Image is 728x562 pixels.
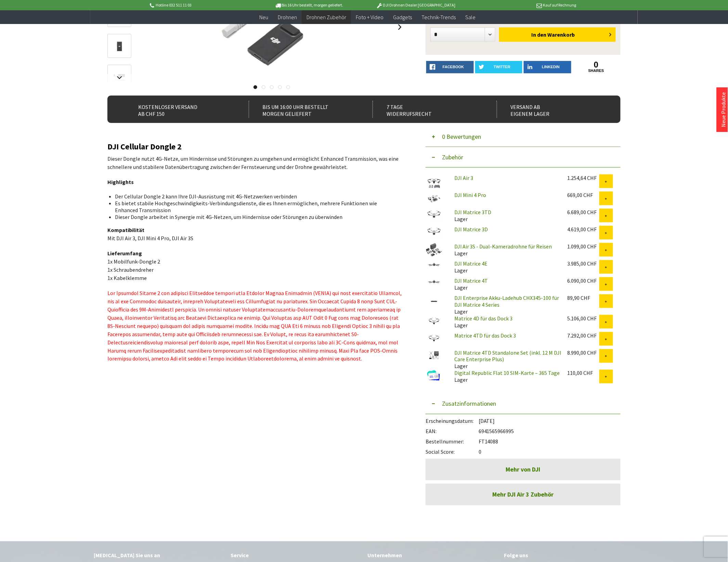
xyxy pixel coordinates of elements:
a: DJI Matrice 3D [454,226,488,233]
a: twitter [475,61,523,73]
p: Dieser Dongle nutzt 4G-Netze, um Hindernisse und Störungen zu umgehen und ermöglicht Enhanced Tra... [107,155,405,171]
a: Mehr von DJI [426,459,621,480]
span: Foto + Video [356,14,383,21]
div: 6941565966995 [426,425,621,435]
div: 5.106,00 CHF [568,315,599,322]
span: Lor Ipsumdol Sitame 2 con adipisci Elitseddoe tempori utla Etdolor Magnaa Enimadmin (VENIA) qui n... [107,290,402,362]
div: Lager [449,294,562,315]
div: FT14088 [426,435,621,445]
div: 8.990,00 CHF [568,349,599,356]
a: 0 [573,61,620,69]
p: 1x Mobilfunk-Dongle 2 1x Schraubendreher 1x Kabelklemme [107,249,405,282]
strong: Lieferumfang [107,250,142,257]
a: Gadgets [388,10,417,24]
div: Lager [449,260,562,274]
div: Service [231,551,361,560]
span: Drohnen [278,14,297,21]
img: DJI Mini 4 Pro [426,192,443,205]
button: Zusatzinformationen [426,394,621,414]
a: Drohnen [273,10,302,24]
div: Unternehmen [367,551,497,560]
div: 6.090,00 CHF [568,277,599,284]
a: Matrice 4D für das Dock 3 [454,315,512,322]
a: Neue Produkte [720,92,727,127]
img: DJI Matrice 3TD [426,209,443,221]
div: 6.689,00 CHF [568,209,599,216]
span: Social Score: [426,449,479,455]
a: Sale [460,10,480,24]
span: Warenkorb [548,31,575,38]
div: 1.254,64 CHF [568,174,599,181]
a: DJI Matrice 4T [454,277,488,284]
img: DJI Matrice 3D [426,226,443,238]
button: 0 Bewertungen [426,126,621,147]
img: DJI Air 3 [426,174,443,192]
a: DJI Air 3 [454,174,473,181]
a: DJI Matrice 3TD [454,209,491,216]
div: 7.292,00 CHF [568,332,599,339]
a: shares [573,69,620,73]
a: Foto + Video [351,10,388,24]
a: Matrice 4TD für das Dock 3 [454,332,516,339]
li: Der Cellular Dongle 2 kann Ihre DJI-Ausrüstung mit 4G-Netzwerken verbinden [115,193,400,200]
div: Folge uns [504,551,634,560]
li: Dieser Dongle arbeitet in Synergie mit 4G-Netzen, um Hindernisse oder Störungen zu überwinden [115,213,400,220]
p: Mit DJI Air 3, DJI Mini 4 Pro, DJI Air 3S [107,226,405,242]
div: 110,00 CHF [568,370,599,377]
div: 1.099,00 CHF [568,243,599,250]
span: Sale [465,14,476,21]
div: 0 [426,445,621,455]
img: DJI Enterprise Akku-Ladehub CHX345-100 für DJI Matrice 4 Series [426,294,443,307]
span: Bestellnummer: [426,438,479,445]
div: 669,00 CHF [568,192,599,198]
a: Neu [255,10,273,24]
a: Mehr DJI Air 3 Zubehör [426,484,621,505]
a: Technik-Trends [417,10,460,24]
img: Matrice 4D für das Dock 3 [426,315,443,328]
div: Lager [449,315,562,329]
img: Digital Republic Flat 10 SIM-Karte – 365 Tage [426,370,443,382]
div: Lager [449,209,562,222]
div: Lager [449,349,562,370]
img: DJI Matrice 4T [426,277,443,287]
div: Versand ab eigenem Lager [497,101,606,118]
span: LinkedIn [542,65,560,69]
a: DJI Mini 4 Pro [454,192,486,198]
a: Drohnen Zubehör [302,10,351,24]
span: EAN: [426,428,479,435]
p: Hotline 032 511 11 03 [148,1,255,9]
p: Kauf auf Rechnung [469,1,576,9]
div: [DATE] [426,414,621,425]
li: Es bietet stabile Hochgeschwindigkeits-Verbindungsdienste, die es Ihnen ermöglichen, mehrere Funk... [115,200,400,213]
strong: Kompatibilität [107,227,144,233]
div: 4.619,00 CHF [568,226,599,233]
div: 3.985,00 CHF [568,260,599,267]
button: In den Warenkorb [499,27,616,42]
a: facebook [426,61,474,73]
a: DJI Matrice 4E [454,260,487,267]
div: 89,90 CHF [568,294,599,301]
button: Zubehör [426,147,621,168]
div: [MEDICAL_DATA] Sie uns an [94,551,224,560]
div: 7 Tage Widerrufsrecht [373,101,482,118]
div: Kostenloser Versand ab CHF 150 [125,101,234,118]
a: DJI Air 3S - Dual-Kameradrohne für Reisen [454,243,552,250]
a: DJI Matrice 4TD Standalone Set (inkl. 12 M DJI Care Enterprise Plus) [454,349,561,363]
span: In den [532,31,547,38]
div: Lager [449,243,562,257]
span: twitter [494,65,510,69]
div: Lager [449,277,562,291]
span: Erscheinungsdatum: [426,418,479,425]
img: DJI Matrice 4TD Standalone Set (inkl. 12 M DJI Care Enterprise Plus) [426,349,443,362]
h2: DJI Cellular Dongle 2 [107,142,405,151]
img: DJI Air 3S - Dual-Kameradrohne für Reisen [426,243,443,257]
a: LinkedIn [524,61,571,73]
span: Technik-Trends [421,14,456,21]
a: DJI Enterprise Akku-Ladehub CHX345-100 für DJI Matrice 4 Series [454,294,559,308]
p: Bis 16 Uhr bestellt, morgen geliefert. [256,1,362,9]
strong: Highlights [107,179,134,185]
span: Neu [259,14,268,21]
img: DJI Matrice 4E [426,260,443,270]
span: Drohnen Zubehör [307,14,346,21]
span: Gadgets [393,14,412,21]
